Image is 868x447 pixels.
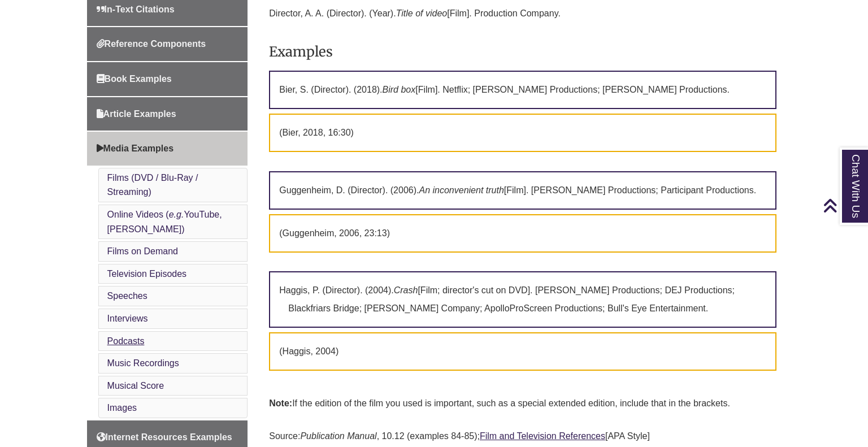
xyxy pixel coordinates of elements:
p: Bier, S. (Director). (2018). [Film]. Netflix; [PERSON_NAME] Productions; [PERSON_NAME] Productions. [269,71,776,109]
em: An inconvenient truth [419,185,504,195]
span: Reference Components [97,39,206,49]
a: Media Examples [87,132,248,166]
p: If the edition of the film you used is important, such as a special extended edition, include tha... [269,390,776,417]
a: Film and Television References [480,431,605,441]
a: Films on Demand [107,246,178,256]
a: Speeches [107,291,147,301]
a: Book Examples [87,62,248,96]
span: Book Examples [97,74,172,84]
em: e.g. [169,210,184,219]
p: (Bier, 2018, 16:30) [269,114,776,152]
p: (Guggenheim, 2006, 23:13) [269,214,776,253]
a: Article Examples [87,97,248,131]
h3: Examples [269,38,776,65]
p: Haggis, P. (Director). (2004). [Film; director's cut on DVD]. [PERSON_NAME] Productions; DEJ Prod... [269,271,776,328]
a: Films (DVD / Blu-Ray / Streaming) [107,173,198,197]
a: Online Videos (e.g.YouTube, [PERSON_NAME]) [107,210,222,234]
span: Internet Resources Examples [97,432,232,442]
em: Bird box [383,85,416,94]
p: Guggenheim, D. (Director). (2006). [Film]. [PERSON_NAME] Productions; Participant Productions. [269,171,776,210]
em: Publication Manual [300,431,376,441]
span: Media Examples [97,144,174,153]
a: Interviews [107,314,148,323]
span: In-Text Citations [97,5,175,14]
a: Music Recordings [107,358,179,368]
strong: Note: [269,398,292,408]
a: Television Episodes [107,269,187,279]
p: (Haggis, 2004) [269,332,776,371]
em: Crash [394,285,418,295]
a: Reference Components [87,27,248,61]
a: Musical Score [107,381,164,390]
a: Podcasts [107,336,145,346]
span: Article Examples [97,109,176,119]
a: Back to Top [823,198,865,213]
em: Title of video [396,8,448,18]
a: Images [107,403,137,413]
